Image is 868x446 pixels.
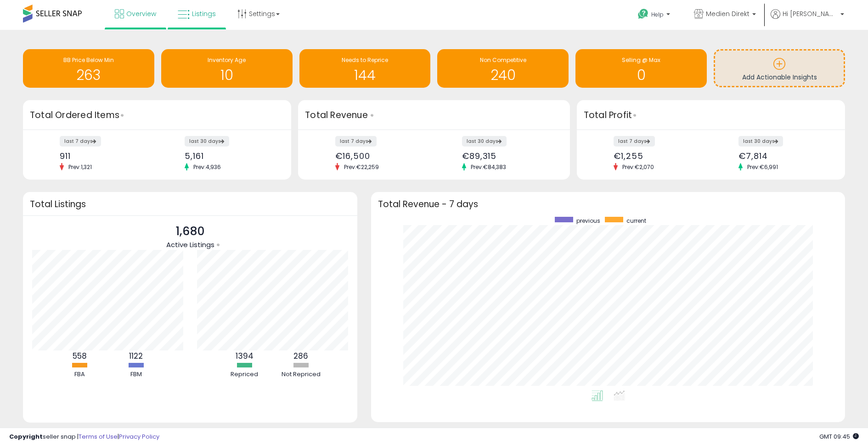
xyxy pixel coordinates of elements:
div: seller snap | | [9,433,159,441]
div: Not Repriced [273,370,328,379]
label: last 30 days [738,136,783,147]
div: FBA [52,370,107,379]
span: Add Actionable Insights [742,73,817,82]
h1: 144 [304,68,426,83]
a: Non Competitive 240 [437,49,569,88]
span: Inventory Age [208,56,246,64]
span: Prev: €2,070 [618,163,659,171]
div: €1,255 [614,151,704,161]
b: 1394 [236,350,254,361]
span: Prev: 4,936 [189,163,225,171]
h3: Total Listings [30,201,350,208]
div: Tooltip anchor [214,241,222,249]
b: 558 [73,350,87,361]
b: 286 [293,350,308,361]
h1: 263 [28,68,150,83]
div: €16,500 [335,151,427,161]
a: Help [631,1,679,30]
h3: Total Revenue [305,109,563,122]
label: last 30 days [462,136,507,147]
div: 911 [60,151,150,161]
div: FBM [108,370,163,379]
span: current [626,217,646,225]
h1: 10 [166,68,288,83]
b: 1122 [129,350,143,361]
div: Repriced [217,370,272,379]
h3: Total Revenue - 7 days [378,201,838,208]
label: last 7 days [614,136,655,147]
span: Medien Direkt [706,9,750,18]
span: Prev: €84,383 [466,163,511,171]
div: Tooltip anchor [631,111,639,119]
a: Needs to Reprice 144 [299,49,431,88]
span: Selling @ Max [622,56,660,64]
a: Add Actionable Insights [715,51,844,86]
span: Prev: €22,259 [339,163,383,171]
a: Selling @ Max 0 [575,49,707,88]
span: BB Price Below Min [63,56,114,64]
span: Hi [PERSON_NAME] [783,9,838,18]
p: 1,680 [166,223,214,240]
span: previous [576,217,600,225]
div: 5,161 [185,151,275,161]
span: Help [651,11,664,18]
h1: 240 [442,68,564,83]
span: Listings [192,9,216,18]
div: €89,315 [462,151,554,161]
span: Prev: €6,991 [743,163,783,171]
span: Non Competitive [480,56,526,64]
h3: Total Ordered Items [30,109,284,122]
a: Hi [PERSON_NAME] [771,9,844,30]
span: Overview [126,9,156,18]
label: last 7 days [335,136,377,147]
span: Active Listings [166,240,214,249]
label: last 30 days [185,136,229,147]
div: €7,814 [738,151,829,161]
i: Get Help [637,8,649,20]
span: Needs to Reprice [342,56,388,64]
a: Inventory Age 10 [161,49,293,88]
div: Tooltip anchor [118,111,126,119]
h3: Total Profit [584,109,838,122]
h1: 0 [580,68,702,83]
span: Prev: 1,321 [64,163,96,171]
label: last 7 days [60,136,101,147]
a: Privacy Policy [119,432,159,441]
span: 2025-08-10 09:45 GMT [819,432,859,441]
a: BB Price Below Min 263 [23,49,154,88]
strong: Copyright [9,432,43,441]
a: Terms of Use [79,432,118,441]
div: Tooltip anchor [368,111,376,119]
